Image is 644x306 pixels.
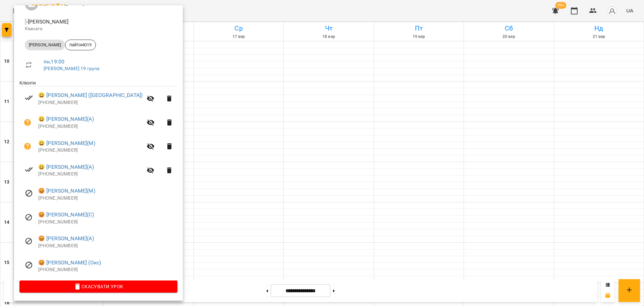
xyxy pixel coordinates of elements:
p: [PHONE_NUMBER] [38,195,177,202]
button: Скасувати Урок [19,280,177,293]
svg: Візит скасовано [25,189,33,197]
a: 😀 [PERSON_NAME](А) [38,115,94,123]
button: Візит ще не сплачено. Додати оплату? [19,138,36,154]
button: Візит ще не сплачено. Додати оплату? [19,114,36,131]
ul: Клієнти [19,80,177,280]
a: 😡 [PERSON_NAME](С) [38,211,94,219]
p: [PHONE_NUMBER] [38,266,177,273]
a: 😀 [PERSON_NAME](А) [38,163,94,171]
a: [PERSON_NAME] 19 група [44,66,99,71]
span: Скасувати Урок [25,283,172,291]
svg: Візит сплачено [25,94,33,102]
svg: Візит скасовано [25,213,33,221]
p: Кімната [25,25,172,32]
p: [PHONE_NUMBER] [38,147,143,154]
span: [PERSON_NAME] [25,42,65,48]
p: [PHONE_NUMBER] [38,243,177,249]
p: [PHONE_NUMBER] [38,123,143,130]
a: 😡 [PERSON_NAME](А) [38,235,94,243]
a: 😀 [PERSON_NAME] ([GEOGRAPHIC_DATA]) [38,91,143,99]
svg: Візит скасовано [25,237,33,245]
a: 😡 [PERSON_NAME] (Окс) [38,259,101,267]
span: пайтонЮ19 [65,42,96,48]
span: - [PERSON_NAME] [25,18,70,25]
div: пайтонЮ19 [65,40,96,50]
a: [PERSON_NAME] [44,0,84,7]
svg: Візит скасовано [25,261,33,269]
p: [PHONE_NUMBER] [38,219,177,225]
a: 😀 [PERSON_NAME](М) [38,139,95,147]
p: [PHONE_NUMBER] [38,171,143,177]
a: 😡 [PERSON_NAME](М) [38,187,95,195]
svg: Візит сплачено [25,165,33,173]
p: [PHONE_NUMBER] [38,99,143,106]
a: пн , 19:00 [44,58,64,65]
